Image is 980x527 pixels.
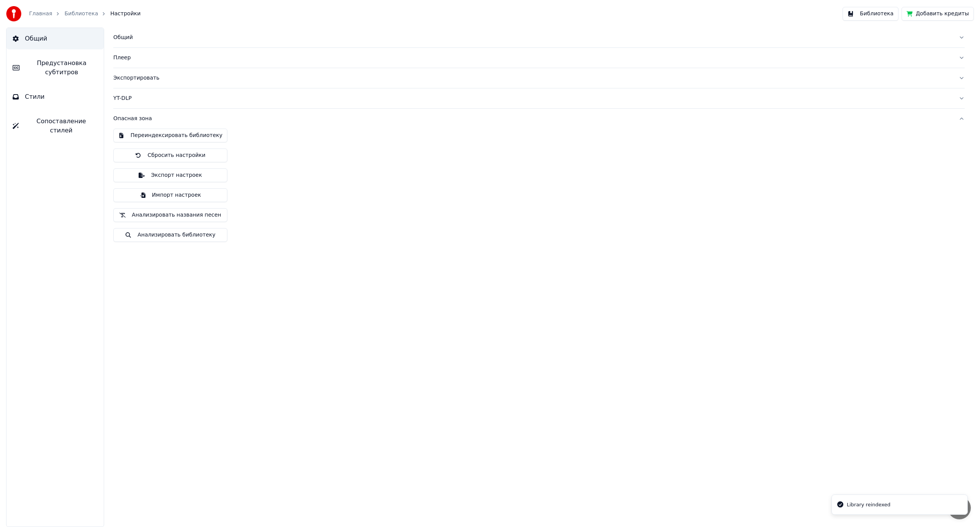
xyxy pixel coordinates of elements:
[902,7,974,21] button: Добавить кредиты
[113,148,227,162] button: Сбросить настройки
[113,188,227,202] button: Импорт настроек
[113,228,227,242] button: Анализировать библиотеку
[25,34,47,43] span: Общий
[113,54,952,62] div: Плеер
[113,129,965,248] div: Опасная зона
[25,92,45,101] span: Стили
[113,95,952,102] div: YT-DLP
[7,111,104,141] button: Сопоставление стилей
[29,10,140,18] nav: breadcrumb
[110,10,140,18] span: Настройки
[7,86,104,108] button: Стили
[29,10,52,18] a: Главная
[113,129,227,142] button: Переиндексировать библиотеку
[7,28,104,49] button: Общий
[7,52,104,83] button: Предустановка субтитров
[26,59,98,77] span: Предустановка субтитров
[25,117,98,135] span: Сопоставление стилей
[113,88,965,108] button: YT-DLP
[113,74,952,82] div: Экспортировать
[113,109,965,129] button: Опасная зона
[113,168,227,182] button: Экспорт настроек
[113,48,965,68] button: Плеер
[64,10,98,18] a: Библиотека
[113,115,952,122] div: Опасная зона
[113,34,952,41] div: Общий
[113,68,965,88] button: Экспортировать
[113,28,965,47] button: Общий
[843,7,898,21] button: Библиотека
[847,501,890,509] div: Library reindexed
[6,6,21,21] img: youka
[113,208,227,222] button: Анализировать названия песен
